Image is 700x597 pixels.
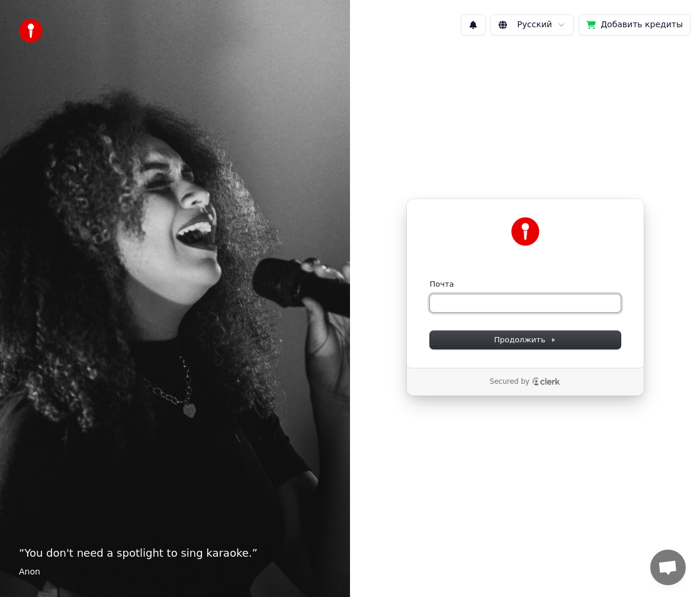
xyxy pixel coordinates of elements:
[650,550,686,585] div: Открытый чат
[490,377,529,387] p: Secured by
[430,331,621,349] button: Продолжить
[19,566,331,578] footer: Anon
[532,377,560,386] a: Clerk logo
[19,19,43,43] img: youka
[430,279,454,290] label: Почта
[494,335,556,345] span: Продолжить
[511,217,540,246] img: Youka
[579,14,691,36] button: Добавить кредиты
[19,545,331,561] p: “ You don't need a spotlight to sing karaoke. ”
